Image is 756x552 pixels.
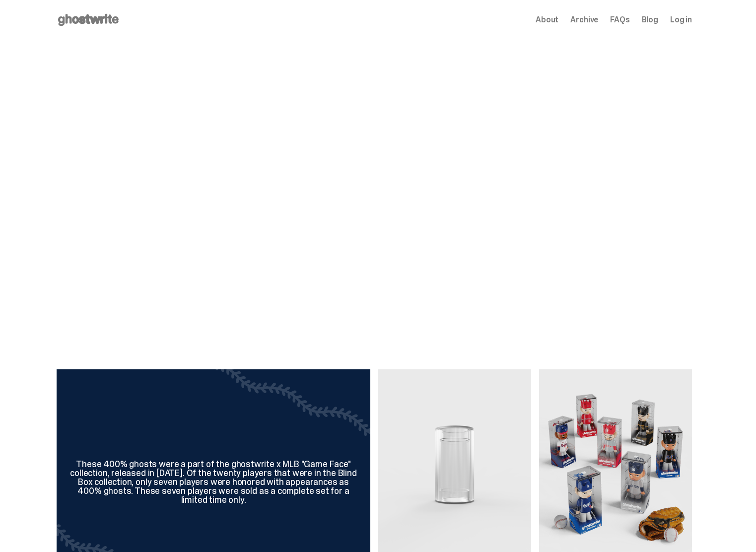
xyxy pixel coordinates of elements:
[570,16,598,24] a: Archive
[610,16,629,24] a: FAQs
[642,16,658,24] a: Blog
[670,16,692,24] a: Log in
[536,16,558,24] a: About
[69,460,358,504] div: These 400% ghosts were a part of the ghostwrite x MLB "Game Face" collection, released in [DATE]....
